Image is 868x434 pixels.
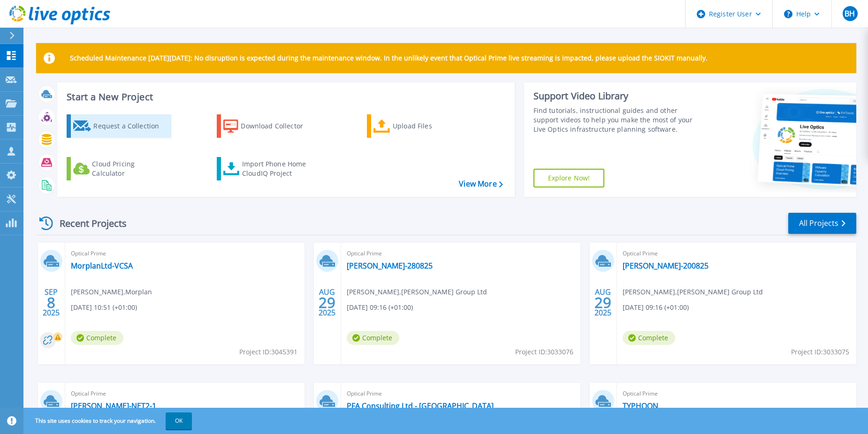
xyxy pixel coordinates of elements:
span: Optical Prime [347,389,575,399]
a: [PERSON_NAME]-280825 [347,261,433,270]
span: [DATE] 09:16 (+01:00) [623,302,689,313]
a: Explore Now! [533,169,605,187]
div: Download Collector [241,117,316,135]
div: Find tutorials, instructional guides and other support videos to help you make the most of your L... [533,106,702,134]
span: 29 [594,299,611,307]
a: PFA Consulting Ltd - [GEOGRAPHIC_DATA] [347,401,494,411]
span: Project ID: 3033076 [515,347,573,357]
a: Download Collector [217,114,321,138]
button: OK [166,412,192,429]
span: Optical Prime [71,389,299,399]
a: [PERSON_NAME]-200825 [623,261,708,270]
h3: Start a New Project [67,92,503,102]
a: Request a Collection [67,114,171,138]
a: All Projects [788,213,856,234]
span: Optical Prime [623,248,851,259]
span: Complete [347,331,399,345]
span: 8 [47,299,55,307]
span: Optical Prime [347,248,575,259]
p: Scheduled Maintenance [DATE][DATE]: No disruption is expected during the maintenance window. In t... [70,54,708,62]
div: Request a Collection [93,117,168,135]
a: [PERSON_NAME]-NET2-1 [71,401,156,411]
span: [PERSON_NAME] , [PERSON_NAME] Group Ltd [347,287,487,297]
span: [PERSON_NAME] , [PERSON_NAME] Group Ltd [623,287,763,297]
span: Project ID: 3033075 [791,347,849,357]
span: This site uses cookies to track your navigation. [26,412,192,429]
div: Upload Files [393,117,468,135]
a: MorplanLtd-VCSA [71,261,133,270]
span: Optical Prime [71,248,299,259]
a: Cloud Pricing Calculator [67,157,171,180]
span: [DATE] 09:16 (+01:00) [347,302,413,313]
span: [DATE] 10:51 (+01:00) [71,302,137,313]
div: Support Video Library [533,90,702,102]
span: Complete [623,331,675,345]
div: SEP 2025 [42,285,60,320]
span: Optical Prime [623,389,851,399]
div: Cloud Pricing Calculator [92,159,167,178]
div: AUG 2025 [318,285,336,320]
span: [PERSON_NAME] , Morplan [71,287,152,297]
a: TYPHOON [623,401,658,411]
a: Upload Files [367,114,472,138]
span: BH [845,10,855,17]
div: Recent Projects [36,212,139,235]
span: 29 [319,299,335,307]
div: Import Phone Home CloudIQ Project [242,159,315,178]
a: View More [459,180,503,188]
span: Complete [71,331,123,345]
span: Project ID: 3045391 [239,347,297,357]
div: AUG 2025 [594,285,612,320]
